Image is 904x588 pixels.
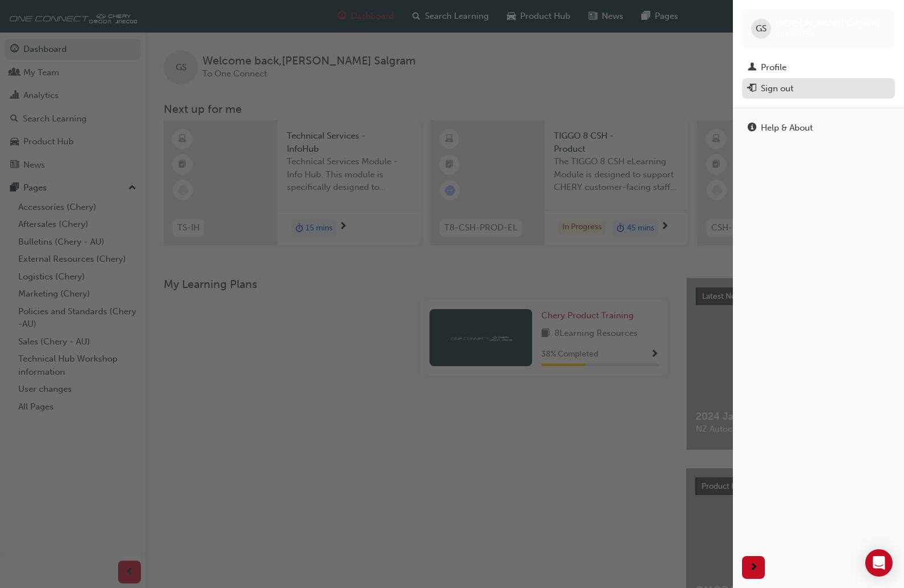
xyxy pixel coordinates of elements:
div: Profile [761,61,787,74]
a: Profile [742,57,895,78]
span: next-icon [749,561,758,575]
span: GS [756,22,767,35]
div: Open Intercom Messenger [865,549,893,577]
span: [PERSON_NAME] Salgram [776,18,879,29]
span: exit-icon [748,84,756,94]
a: Help & About [742,117,895,139]
span: one00032 [776,29,813,39]
div: Help & About [761,121,813,135]
div: Sign out [761,82,793,95]
span: info-icon [748,123,756,133]
span: man-icon [748,63,756,73]
button: Sign out [742,78,895,99]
